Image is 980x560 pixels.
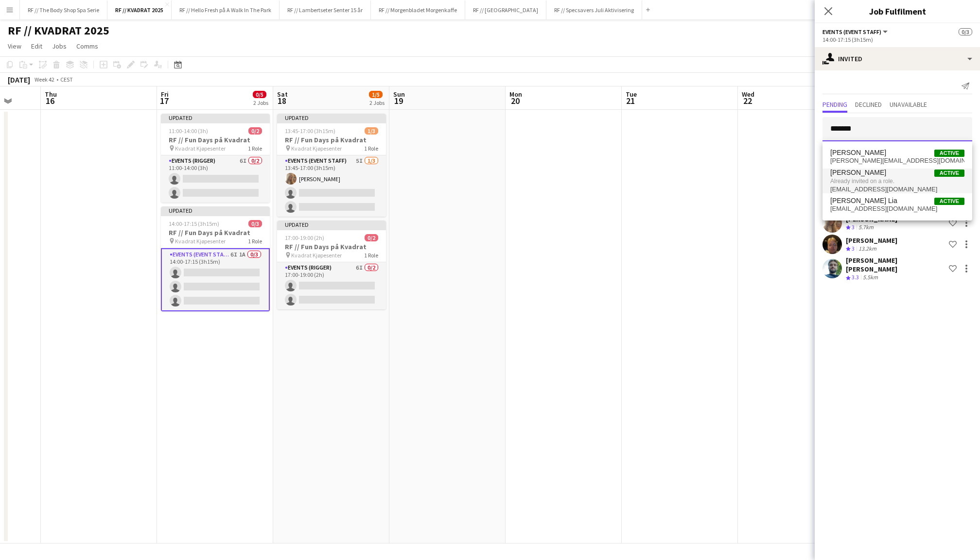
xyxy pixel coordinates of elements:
[822,28,889,35] button: Events (Event Staff)
[45,90,57,99] span: Thu
[161,228,270,237] h3: RF // Fun Days på Kvadrat
[740,95,754,106] span: 22
[277,136,386,144] h3: RF // Fun Days på Kvadrat
[742,90,754,99] span: Wed
[8,75,30,85] div: [DATE]
[822,36,972,43] div: 14:00-17:15 (3h15m)
[248,220,262,227] span: 0/3
[285,234,324,241] span: 17:00-19:00 (2h)
[830,205,964,213] span: celine.virik.lia@gmail.com
[161,248,270,311] app-card-role: Events (Event Staff)6I1A0/314:00-17:15 (3h15m)
[161,155,270,203] app-card-role: Events (Rigger)6I0/211:00-14:00 (3h)
[175,238,226,245] span: Kvadrat Kjøpesenter
[161,114,270,203] app-job-card: Updated11:00-14:00 (3h)0/2RF // Fun Days på Kvadrat Kvadrat Kjøpesenter1 RoleEvents (Rigger)6I0/2...
[861,273,880,282] div: 5.5km
[852,273,859,281] span: 3.3
[857,223,875,232] div: 5.7km
[815,5,980,17] h3: Job Fulfilment
[277,90,288,99] span: Sat
[277,114,386,121] div: Updated
[846,236,897,245] div: [PERSON_NAME]
[830,186,964,193] span: celinegjestelandhoines@gmail.com
[159,95,169,106] span: 17
[76,42,98,51] span: Comms
[508,95,522,106] span: 20
[277,155,386,217] app-card-role: Events (Event Staff)5I1/313:45-17:00 (3h15m)[PERSON_NAME]
[31,42,42,51] span: Edit
[169,127,208,135] span: 11:00-14:00 (3h)
[624,95,637,106] span: 21
[822,101,847,108] span: Pending
[291,145,342,152] span: Kvadrat Kjøpesenter
[27,40,46,52] a: Edit
[280,0,371,19] button: RF // Lambertseter Senter 15 år
[4,40,25,52] a: View
[43,95,57,106] span: 16
[161,90,169,99] span: Fri
[8,42,21,51] span: View
[830,169,886,177] span: Celine Gjesteland Høines
[857,245,878,253] div: 13.2km
[890,101,927,108] span: Unavailable
[253,91,266,98] span: 0/5
[934,170,964,177] span: Active
[161,114,270,121] div: Updated
[52,42,67,51] span: Jobs
[285,127,335,135] span: 13:45-17:00 (3h15m)
[161,206,270,311] app-job-card: Updated14:00-17:15 (3h15m)0/3RF // Fun Days på Kvadrat Kvadrat Kjøpesenter1 RoleEvents (Event Sta...
[855,101,882,108] span: Declined
[392,95,405,106] span: 19
[852,223,855,231] span: 3
[60,76,73,83] div: CEST
[161,206,270,214] div: Updated
[248,238,262,245] span: 1 Role
[365,127,378,135] span: 1/3
[626,90,637,99] span: Tue
[369,91,383,98] span: 1/5
[172,0,280,19] button: RF // Hello Fresh på A Walk In The Park
[822,28,881,35] span: Events (Event Staff)
[20,0,107,19] button: RF // The Body Shop Spa Serie
[830,157,964,165] span: celine@jacsped.no
[277,221,386,228] div: Updated
[277,221,386,309] app-job-card: Updated17:00-19:00 (2h)0/2RF // Fun Days på Kvadrat Kvadrat Kjøpesenter1 RoleEvents (Rigger)6I0/2...
[509,90,522,99] span: Mon
[815,47,980,70] div: Invited
[277,262,386,309] app-card-role: Events (Rigger)6I0/217:00-19:00 (2h)
[369,99,385,106] div: 2 Jobs
[465,0,546,19] button: RF // [GEOGRAPHIC_DATA]
[934,150,964,157] span: Active
[107,0,172,19] button: RF // KVADRAT 2025
[32,76,56,83] span: Week 42
[248,127,262,135] span: 0/2
[169,220,219,227] span: 14:00-17:15 (3h15m)
[546,0,642,19] button: RF // Specsavers Juli Aktivisering
[365,234,378,241] span: 0/2
[830,177,964,186] span: Already invited on a role.
[277,242,386,251] h3: RF // Fun Days på Kvadrat
[248,145,262,152] span: 1 Role
[253,99,268,106] div: 2 Jobs
[161,136,270,144] h3: RF // Fun Days på Kvadrat
[364,252,378,259] span: 1 Role
[959,28,972,35] span: 0/3
[364,145,378,152] span: 1 Role
[276,95,288,106] span: 18
[277,114,386,217] app-job-card: Updated13:45-17:00 (3h15m)1/3RF // Fun Days på Kvadrat Kvadrat Kjøpesenter1 RoleEvents (Event Sta...
[830,197,897,205] span: Celine Virik Lia
[8,23,109,38] h1: RF // KVADRAT 2025
[48,40,70,52] a: Jobs
[291,252,342,259] span: Kvadrat Kjøpesenter
[934,198,964,205] span: Active
[852,245,855,252] span: 3
[830,149,886,157] span: Celine Forsland
[846,256,945,273] div: [PERSON_NAME] [PERSON_NAME]
[72,40,102,52] a: Comms
[175,145,226,152] span: Kvadrat Kjøpesenter
[393,90,405,99] span: Sun
[371,0,465,19] button: RF // Morgenbladet Morgenkaffe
